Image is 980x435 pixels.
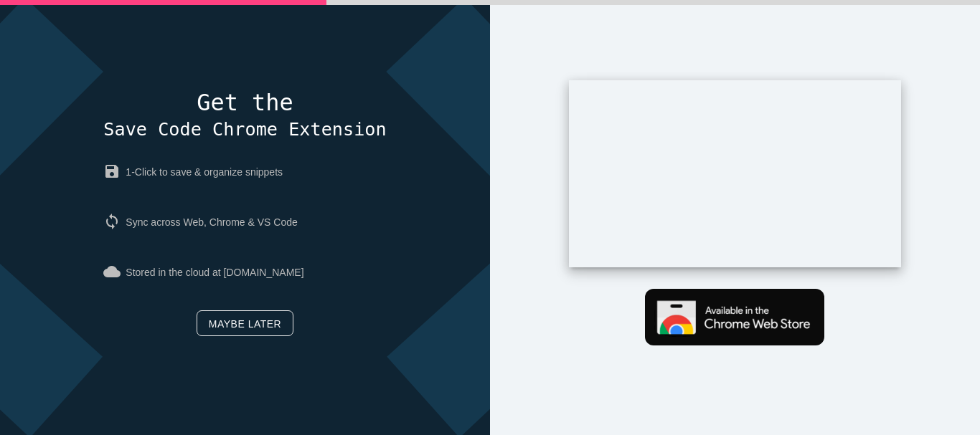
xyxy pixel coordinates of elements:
i: cloud [103,263,126,280]
i: sync [103,213,126,230]
i: save [103,163,126,180]
img: Get Chrome extension [645,289,824,345]
a: Maybe later [197,310,293,336]
p: Sync across Web, Chrome & VS Code [103,202,386,242]
p: 1-Click to save & organize snippets [103,152,386,192]
span: Save Code Chrome Extension [103,119,386,140]
h4: Get the [103,90,386,142]
p: Stored in the cloud at [DOMAIN_NAME] [103,252,386,292]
